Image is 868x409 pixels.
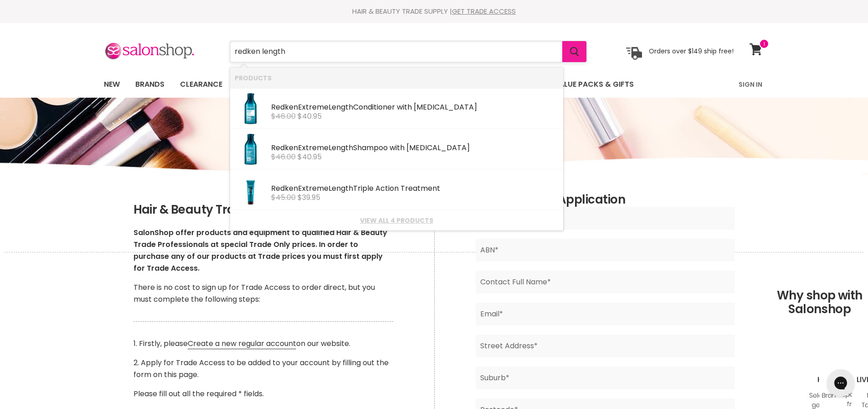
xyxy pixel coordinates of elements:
[230,129,563,169] li: Products: Redken Extreme Length Shampoo with Biotin
[271,111,296,121] s: $46.00
[230,68,563,88] li: Products
[92,71,776,98] nav: Main
[5,252,863,330] h2: Why shop with Salonshop
[298,152,322,162] span: $40.95
[822,366,859,400] iframe: Gorgias live chat messenger
[271,192,296,203] s: $45.00
[271,184,559,194] div: Extreme Triple Action Treatment
[173,75,229,94] a: Clearance
[235,174,267,206] img: redken-extreme-length-triple-action-treatment-hair-mask-for-longer-hair_200x.jpg
[562,41,586,62] button: Search
[230,88,563,129] li: Products: Redken Extreme Length Conditioner with Biotin
[97,71,687,98] ul: Main menu
[271,144,559,153] div: Extreme Shampoo with [MEDICAL_DATA]
[134,227,393,274] p: SalonShop offer products and equipment to qualified Hair & Beauty Trade Professionals at special ...
[235,93,267,125] img: redken-extreme-length-conditioner-250ml-by-redken-d81_200x.png
[329,142,353,153] b: Length
[271,102,298,112] b: Redken
[271,142,298,153] b: Redken
[476,193,735,207] h2: Trade Access Application
[271,152,296,162] s: $46.00
[134,357,393,381] p: 2. Apply for Trade Access to be added to your account by filling out the form on this page.
[649,47,734,55] p: Orders over $149 ship free!
[230,169,563,210] li: Products: Redken Extreme Length Triple Action Treatment
[329,183,353,194] b: Length
[230,41,587,63] form: Product
[298,192,320,203] span: $39.95
[230,41,562,62] input: Search
[329,102,353,112] b: Length
[97,75,127,94] a: New
[128,75,171,94] a: Brands
[134,338,393,350] p: 1. Firstly, please on our website.
[92,7,776,16] div: HAIR & BEAUTY TRADE SUPPLY |
[547,75,641,94] a: Value Packs & Gifts
[188,338,296,349] a: Create a new regular account
[733,75,768,94] a: Sign In
[298,111,322,121] span: $40.95
[271,183,298,194] b: Redken
[134,203,393,217] h2: Hair & Beauty Trade Supply
[134,282,393,305] p: There is no cost to sign up for Trade Access to order direct, but you must complete the following...
[235,133,267,165] img: redken-extreme-length-shampoo-300ml-by-redken-6e1_200x.png
[271,103,559,113] div: Extreme Conditioner with [MEDICAL_DATA]
[235,217,559,224] a: View all 4 products
[134,388,393,400] p: Please fill out all the required * fields.
[230,210,563,231] li: View All
[452,6,516,16] a: GET TRADE ACCESS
